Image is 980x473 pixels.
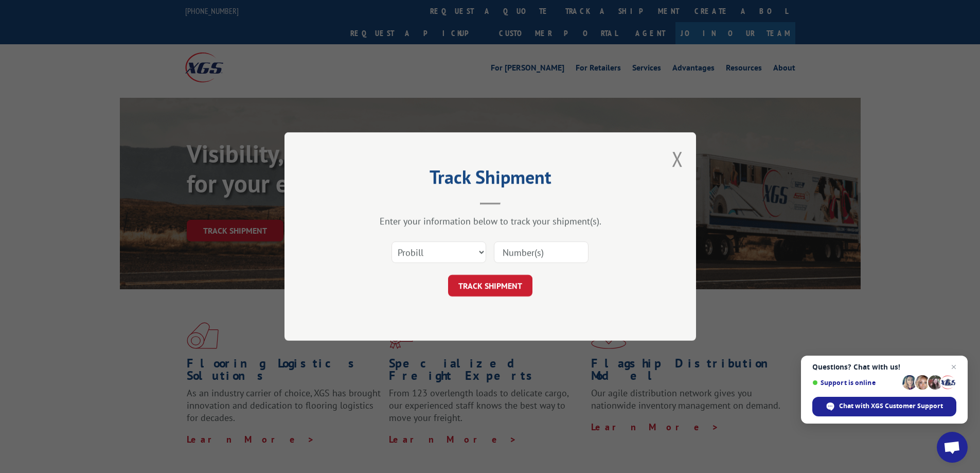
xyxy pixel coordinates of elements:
span: Chat with XGS Customer Support [812,397,956,416]
span: Support is online [812,379,899,387]
button: Close modal [672,145,683,172]
button: TRACK SHIPMENT [448,275,532,296]
div: Enter your information below to track your shipment(s). [336,215,645,227]
h2: Track Shipment [336,170,645,189]
a: Open chat [937,432,968,463]
span: Chat with XGS Customer Support [839,401,943,411]
span: Questions? Chat with us! [812,363,956,371]
input: Number(s) [494,241,589,263]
